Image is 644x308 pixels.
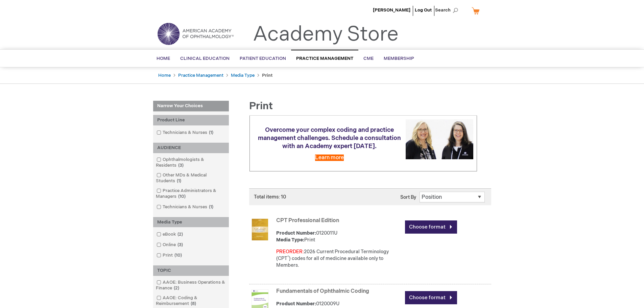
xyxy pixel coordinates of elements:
strong: Product Number: [276,301,316,307]
span: CME [363,56,374,61]
a: Media Type [231,73,255,78]
span: 3 [176,163,185,168]
a: Home [158,73,171,78]
span: 2 [176,232,185,237]
a: eBook2 [155,231,186,238]
strong: Product Number: [276,230,316,236]
div: 0120011U Print [276,230,402,243]
span: Overcome your complex coding and practice management challenges. Schedule a consultation with an ... [258,126,401,150]
span: 1 [175,178,183,184]
a: Log Out [415,7,432,13]
a: Print10 [155,252,185,259]
label: Sort By [400,194,416,200]
a: Technicians & Nurses1 [155,204,216,210]
a: Practice Management [178,73,223,78]
div: AUDIENCE [153,143,229,153]
a: Choose format [405,220,457,234]
a: Learn more [315,155,344,161]
span: 10 [176,194,187,199]
span: 1 [207,204,215,210]
a: Ophthalmologists & Residents3 [155,157,227,169]
a: [PERSON_NAME] [373,7,410,13]
p: 2026 Current Procedural Terminology (CPT ) codes for all of medicine available only to Members. [276,248,402,269]
span: Membership [384,56,414,61]
span: 3 [176,242,185,247]
a: Choose format [405,291,457,304]
span: Total items: 10 [254,194,286,200]
span: 2 [172,285,181,291]
span: Home [157,56,170,61]
span: Patient Education [240,56,286,61]
div: Media Type [153,217,229,228]
a: AAOE: Coding & Reimbursement8 [155,295,227,307]
a: CPT Professional Edition [276,217,339,224]
div: Product Line [153,115,229,125]
span: Clinical Education [180,56,230,61]
div: TOPIC [153,265,229,276]
sup: ® [287,255,289,259]
strong: Print [262,73,272,78]
span: 8 [189,301,198,306]
span: Print [249,100,273,112]
strong: Media Type: [276,237,304,243]
a: Technicians & Nurses1 [155,129,216,136]
span: Practice Management [296,56,353,61]
span: 10 [173,253,184,258]
a: Online3 [155,242,186,248]
a: Academy Store [253,22,399,47]
span: 1 [207,130,215,135]
font: PREORDER: [276,249,304,255]
a: Fundamentals of Ophthalmic Coding [276,288,369,294]
a: Practice Administrators & Managers10 [155,188,227,200]
strong: Narrow Your Choices [153,101,229,112]
span: Search [435,3,461,17]
img: CPT Professional Edition [249,219,271,240]
img: Schedule a consultation with an Academy expert today [406,119,473,159]
a: Other MDs & Medical Students1 [155,172,227,184]
a: AAOE: Business Operations & Finance2 [155,279,227,291]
